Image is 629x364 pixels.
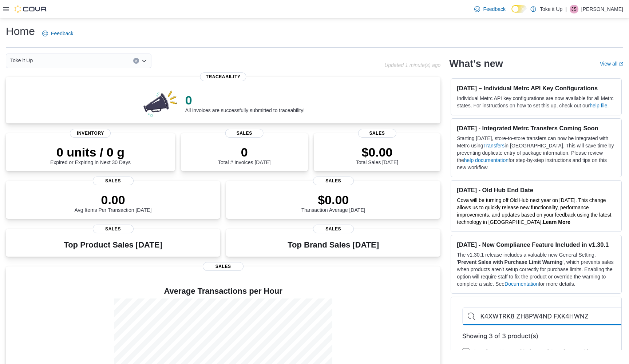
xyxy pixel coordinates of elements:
a: Documentation [505,281,539,287]
div: Jeremy Sawicki [570,5,578,13]
p: 0.00 [75,193,152,207]
div: All invoices are successfully submitted to traceability! [185,93,305,113]
svg: External link [619,62,623,66]
img: 0 [142,88,179,118]
p: Toke it Up [540,5,562,13]
a: Feedback [471,2,508,16]
div: Expired or Expiring in Next 30 Days [50,145,131,165]
span: Sales [313,225,354,233]
p: | [565,5,567,13]
div: Total Sales [DATE] [356,145,398,165]
button: Open list of options [141,58,147,64]
span: Feedback [483,5,505,13]
span: Cova will be turning off Old Hub next year on [DATE]. This change allows us to quickly release ne... [457,197,611,225]
input: Dark Mode [511,5,527,13]
h3: Top Product Sales [DATE] [64,241,162,249]
p: Updated 1 minute(s) ago [384,62,440,68]
h3: [DATE] - Old Hub End Date [457,186,616,194]
span: Traceability [200,72,246,81]
span: Inventory [70,129,111,138]
h2: What's new [449,58,503,70]
strong: Prevent Sales with Purchase Limit Warning [458,259,562,265]
h3: [DATE] - New Compliance Feature Included in v1.30.1 [457,241,616,248]
h1: Home [6,24,35,39]
div: Total # Invoices [DATE] [218,145,270,165]
img: Cova [15,5,47,13]
p: 0 [185,93,305,107]
h3: Top Brand Sales [DATE] [288,241,379,249]
span: Sales [203,262,244,271]
div: Avg Items Per Transaction [DATE] [75,193,152,213]
p: Individual Metrc API key configurations are now available for all Metrc states. For instructions ... [457,95,616,109]
a: help documentation [464,157,509,163]
span: JS [571,5,577,13]
span: Feedback [51,30,73,37]
p: $0.00 [301,193,365,207]
span: Sales [358,129,396,138]
p: $0.00 [356,145,398,159]
a: View allExternal link [600,61,623,67]
a: help file [590,103,607,108]
a: Feedback [39,26,76,41]
span: Sales [93,177,134,185]
p: [PERSON_NAME] [581,5,623,13]
a: Learn More [543,219,570,225]
button: Clear input [133,58,139,64]
p: 0 units / 0 g [50,145,131,159]
p: 0 [218,145,270,159]
span: Sales [225,129,264,138]
p: The v1.30.1 release includes a valuable new General Setting, ' ', which prevents sales when produ... [457,251,616,288]
h3: [DATE] – Individual Metrc API Key Configurations [457,84,616,92]
span: Sales [313,177,354,185]
p: Starting [DATE], store-to-store transfers can now be integrated with Metrc using in [GEOGRAPHIC_D... [457,135,616,171]
h4: Average Transactions per Hour [12,287,435,296]
div: Transaction Average [DATE] [301,193,365,213]
a: Transfers [483,143,505,149]
span: Sales [93,225,134,233]
span: Toke it Up [10,56,33,65]
h3: [DATE] - Integrated Metrc Transfers Coming Soon [457,124,616,132]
